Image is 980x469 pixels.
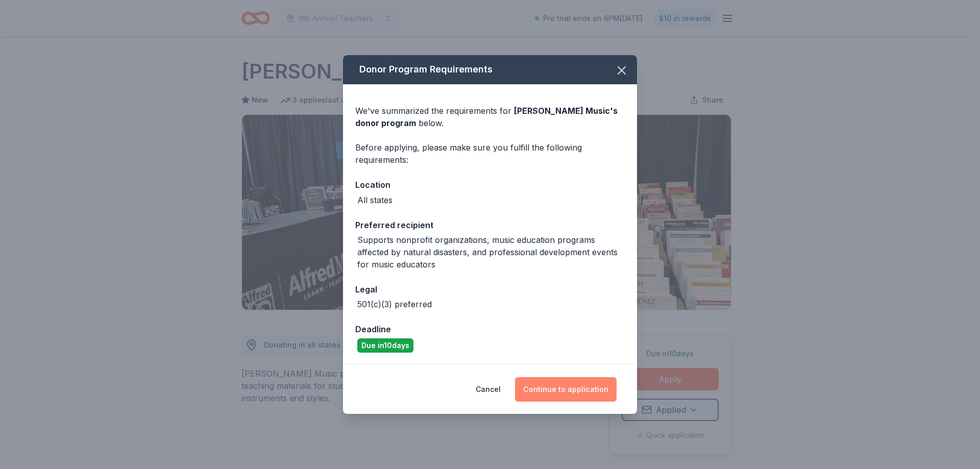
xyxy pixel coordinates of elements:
div: 501(c)(3) preferred [357,298,432,310]
div: Location [355,178,625,191]
button: Cancel [476,377,501,402]
div: Donor Program Requirements [343,55,637,84]
div: Before applying, please make sure you fulfill the following requirements: [355,141,625,166]
div: Preferred recipient [355,218,625,232]
div: We've summarized the requirements for below. [355,105,625,129]
div: All states [357,194,393,206]
div: Legal [355,283,625,296]
div: Due in 10 days [357,338,413,353]
button: Continue to application [515,377,617,402]
div: Deadline [355,323,625,336]
div: Supports nonprofit organizations, music education programs affected by natural disasters, and pro... [357,234,625,270]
